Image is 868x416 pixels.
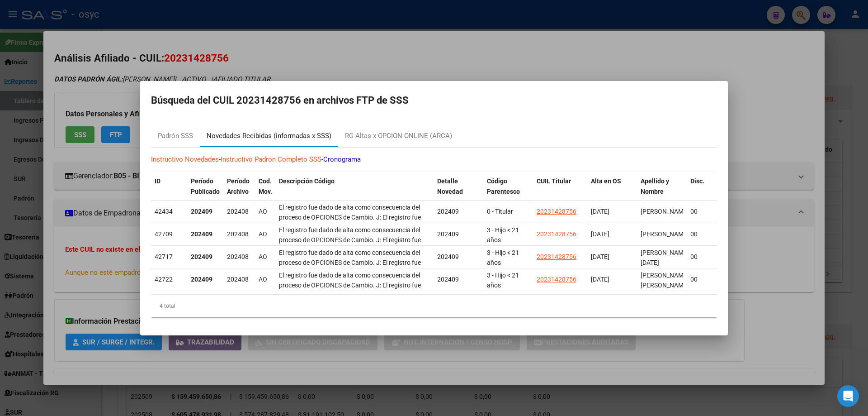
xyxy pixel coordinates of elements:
[591,276,609,283] span: [DATE]
[641,208,689,215] span: [PERSON_NAME]
[155,276,173,283] span: 42722
[191,230,212,238] strong: 202409
[227,177,250,195] span: Período Archivo
[259,208,267,215] span: AO
[690,229,710,239] div: 00
[227,276,249,283] span: 202408
[437,253,459,260] span: 202409
[227,230,249,238] span: 202408
[591,253,609,260] span: [DATE]
[637,172,687,211] datatable-header-cell: Apellido y Nombre
[259,276,267,283] span: AO
[537,177,571,185] span: CUIL Titular
[587,172,637,211] datatable-header-cell: Alta en OS
[191,208,212,215] strong: 202409
[191,177,220,195] span: Período Publicado
[690,274,710,285] div: 00
[191,253,212,260] strong: 202409
[437,276,459,283] span: 202409
[227,253,249,260] span: 202408
[487,208,513,215] span: 0 - Titular
[279,272,421,361] span: El registro fue dado de alta como consecuencia del proceso de OPCIONES de Cambio. J: El registro ...
[714,172,764,211] datatable-header-cell: Cierre presentación
[641,177,669,195] span: Apellido y Nombre
[255,172,275,211] datatable-header-cell: Cod. Mov.
[591,208,609,215] span: [DATE]
[434,172,483,211] datatable-header-cell: Detalle Novedad
[690,177,704,185] span: Disc.
[641,230,689,238] span: [PERSON_NAME]
[151,154,717,165] p: - -
[151,92,717,109] h2: Búsqueda del CUIL 20231428756 en archivos FTP de SSS
[155,253,173,260] span: 42717
[207,131,331,141] div: Novedades Recibidas (informadas x SSS)
[487,177,520,195] span: Código Parentesco
[151,295,717,317] div: 4 total
[227,208,249,215] span: 202408
[687,172,714,211] datatable-header-cell: Disc.
[221,155,321,163] a: Instructivo Padron Completo SSS
[537,208,576,215] span: 20231428756
[437,208,459,215] span: 202409
[158,131,193,141] div: Padrón SSS
[323,155,361,163] a: Cronograma
[437,177,463,195] span: Detalle Novedad
[533,172,587,211] datatable-header-cell: CUIL Titular
[591,230,609,238] span: [DATE]
[690,206,710,217] div: 00
[223,172,255,211] datatable-header-cell: Período Archivo
[275,172,434,211] datatable-header-cell: Descripción Código
[537,253,576,260] span: 20231428756
[151,155,219,163] a: Instructivo Novedades
[259,177,272,195] span: Cod. Mov.
[487,226,519,244] span: 3 - Hijo < 21 años
[259,253,267,260] span: AO
[345,131,452,141] div: RG Altas x OPCION ONLINE (ARCA)
[487,272,519,289] span: 3 - Hijo < 21 años
[537,276,576,283] span: 20231428756
[155,230,173,238] span: 42709
[483,172,533,211] datatable-header-cell: Código Parentesco
[155,177,160,185] span: ID
[279,249,421,339] span: El registro fue dado de alta como consecuencia del proceso de OPCIONES de Cambio. J: El registro ...
[437,230,459,238] span: 202409
[187,172,223,211] datatable-header-cell: Período Publicado
[641,272,689,289] span: [PERSON_NAME] [PERSON_NAME]
[279,177,335,185] span: Descripción Código
[487,249,519,267] span: 3 - Hijo < 21 años
[259,230,267,238] span: AO
[191,276,212,283] strong: 202409
[155,208,173,215] span: 42434
[151,172,187,211] datatable-header-cell: ID
[537,230,576,238] span: 20231428756
[591,177,621,185] span: Alta en OS
[690,252,710,262] div: 00
[279,204,421,293] span: El registro fue dado de alta como consecuencia del proceso de OPCIONES de Cambio. J: El registro ...
[837,385,859,407] div: Open Intercom Messenger
[279,226,421,316] span: El registro fue dado de alta como consecuencia del proceso de OPCIONES de Cambio. J: El registro ...
[641,249,689,267] span: [PERSON_NAME][DATE]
